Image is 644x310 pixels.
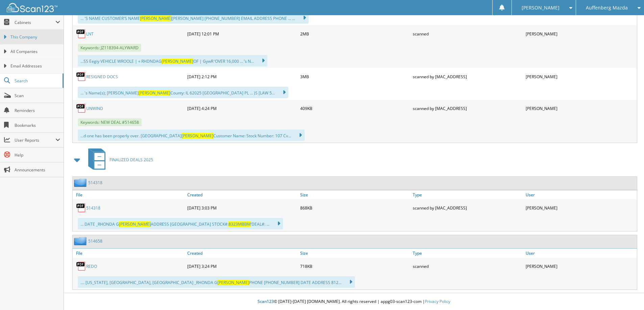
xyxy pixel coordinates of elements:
div: [PERSON_NAME] [524,27,637,40]
iframe: Chat Widget [610,278,644,310]
a: Size [299,249,411,258]
span: FINALIZED DEALS 2025 [110,157,153,163]
a: Size [299,190,411,199]
div: [PERSON_NAME] [524,70,637,83]
div: ... 's Name(s); [PERSON_NAME] County: IL 62025 [GEOGRAPHIC_DATA] PL ... )S [LAW 5... [78,87,288,98]
div: [DATE] 2:12 PM [186,70,299,83]
div: 2MB [299,27,411,40]
span: [PERSON_NAME] [522,6,559,10]
img: scan123-logo-white.svg [7,3,57,12]
div: scanned by [MAC_ADDRESS] [411,70,524,83]
img: PDF.png [76,72,86,82]
a: REDO [86,263,97,269]
div: 3MB [299,70,411,83]
div: scanned [411,27,524,40]
img: folder2.png [74,178,88,187]
div: 868KB [299,201,411,215]
span: [PERSON_NAME] [139,90,170,96]
span: Bookmarks [15,122,60,128]
div: 409KB [299,102,411,115]
div: ... DATE _RHONDA G ADDRESS [GEOGRAPHIC_DATA] STOCK#: ‘DEAL#: ... [78,218,283,229]
a: File [73,190,186,199]
img: PDF.png [76,29,86,39]
span: User Reports [15,137,55,143]
div: [DATE] 4:24 PM [186,102,299,115]
span: [PERSON_NAME] [217,280,249,285]
div: [DATE] 3:03 PM [186,201,299,215]
a: LNT [86,31,94,37]
span: [PERSON_NAME] [140,16,172,21]
img: PDF.png [76,203,86,213]
span: Reminders [15,108,60,113]
span: Auffenberg Mazda [586,6,628,10]
a: Created [186,249,299,258]
div: ... 'S NAME CUSTOMER'S NAME [PERSON_NAME] [PHONE_NUMBER] EMAIL ADDRESS PHONE ... ... [78,12,309,24]
a: User [524,249,637,258]
span: Keywords: JZ118394-ALYWARD [78,44,141,52]
a: Privacy Policy [425,299,450,304]
span: Scan123 [258,299,274,304]
a: Type [411,249,524,258]
span: Help [15,152,60,158]
img: PDF.png [76,103,86,113]
div: scanned by [MAC_ADDRESS] [411,201,524,215]
div: ...d one has been properly over. [GEOGRAPHIC_DATA] Customer Name: Stock Number: 107 Cv... [78,130,305,141]
img: PDF.png [76,261,86,271]
div: .... [US_STATE], [GEOGRAPHIC_DATA], [GEOGRAPHIC_DATA] _RHONDA G PHONE [PHONE_NUMBER] DATE ADDRESS... [78,276,355,288]
span: [PERSON_NAME] [119,221,151,227]
span: [PERSON_NAME] [182,133,213,139]
div: [PERSON_NAME] [524,102,637,115]
span: Cabinets [15,20,55,25]
div: [DATE] 12:01 PM [186,27,299,40]
div: [PERSON_NAME] [524,259,637,273]
a: 514318 [86,205,100,211]
span: Keywords: NEW DEAL #514658 [78,118,142,126]
div: [DATE] 3:24 PM [186,259,299,273]
div: scanned [411,259,524,273]
a: Created [186,190,299,199]
span: All Companies [10,49,60,55]
span: Scan [15,93,60,98]
a: User [524,190,637,199]
img: folder2.png [74,237,88,245]
span: Announcements [15,167,60,173]
span: 8323MBBM [229,221,251,227]
div: © [DATE]-[DATE] [DOMAIN_NAME]. All rights reserved | appg03-scan123-com | [64,293,644,310]
span: Search [15,78,59,84]
a: File [73,249,186,258]
a: 514658 [88,238,102,244]
span: [PERSON_NAME] [162,58,193,64]
div: ...SS Eegiy VEHICLE WROOLE | « RHDNDAG OF | GywR ‘OVER 16,000 ... ’s N... [78,55,267,66]
a: UNWIND [86,106,103,111]
div: 718KB [299,259,411,273]
div: [PERSON_NAME] [524,201,637,215]
div: scanned by [MAC_ADDRESS] [411,102,524,115]
a: RESIGNED DOCS [86,74,118,80]
a: 514318 [88,180,102,186]
span: Email Addresses [10,63,60,69]
span: This Company [10,34,60,40]
a: Type [411,190,524,199]
a: FINALIZED DEALS 2025 [84,146,153,173]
